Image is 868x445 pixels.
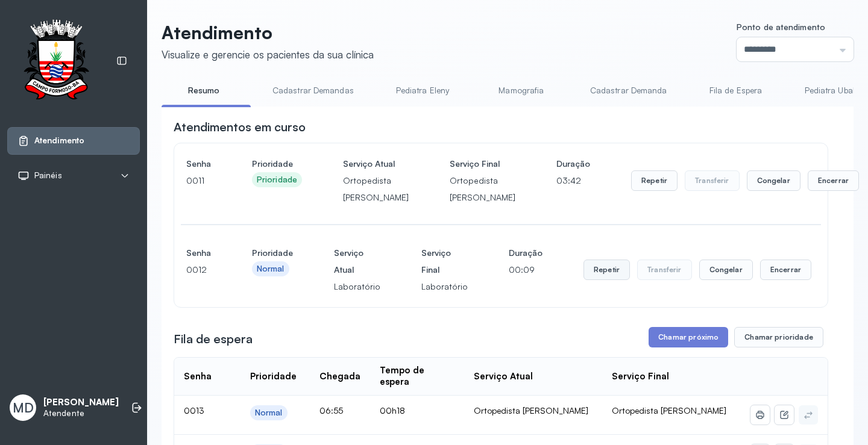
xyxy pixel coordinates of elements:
p: Atendente [43,408,119,419]
button: Chamar prioridade [734,327,823,347]
a: Cadastrar Demanda [578,81,679,101]
span: Ponto de atendimento [737,22,825,32]
span: 06:55 [319,405,343,415]
div: Normal [257,264,285,274]
div: Visualize e gerencie os pacientes da sua clínica [162,48,374,61]
h4: Prioridade [252,244,293,261]
button: Congelar [699,260,753,280]
p: Laboratório [334,278,380,295]
div: Prioridade [257,175,297,185]
div: Serviço Final [612,371,669,382]
button: Encerrar [808,170,859,191]
h4: Serviço Final [421,244,468,278]
a: Resumo [162,81,246,101]
h4: Senha [186,244,211,261]
h4: Serviço Final [450,155,515,172]
h4: Serviço Atual [334,244,380,278]
img: Logotipo do estabelecimento [13,19,99,103]
span: Ortopedista [PERSON_NAME] [612,405,726,415]
h4: Senha [186,155,211,172]
div: Ortopedista [PERSON_NAME] [474,405,593,416]
span: 00h18 [380,405,405,415]
p: Atendimento [162,22,374,43]
button: Transferir [637,260,692,280]
a: Fila de Espera [694,81,778,101]
h4: Prioridade [252,155,302,172]
button: Transferir [685,170,740,191]
div: Chegada [319,371,360,382]
p: 00:09 [509,261,542,278]
p: Laboratório [421,278,468,295]
span: Painéis [34,170,62,181]
button: Congelar [747,170,800,191]
span: Atendimento [34,135,84,146]
a: Cadastrar Demandas [260,81,366,101]
h4: Duração [556,155,590,172]
div: Normal [255,408,283,418]
span: 0013 [184,405,204,415]
button: Chamar próximo [649,327,728,347]
a: Atendimento [17,135,130,147]
h3: Atendimentos em curso [174,119,306,135]
h4: Duração [509,244,542,261]
p: 03:42 [556,172,590,189]
p: 0011 [186,172,211,189]
p: Ortopedista [PERSON_NAME] [450,172,515,206]
div: Prioridade [250,371,297,382]
div: Senha [184,371,212,382]
p: 0012 [186,261,211,278]
button: Encerrar [760,260,811,280]
a: Mamografia [479,81,564,101]
p: [PERSON_NAME] [43,397,119,408]
p: Ortopedista [PERSON_NAME] [343,172,409,206]
div: Tempo de espera [380,365,454,388]
button: Repetir [583,260,630,280]
div: Serviço Atual [474,371,533,382]
h4: Serviço Atual [343,155,409,172]
a: Pediatra Eleny [380,81,465,101]
button: Repetir [631,170,678,191]
h3: Fila de espera [174,331,253,347]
